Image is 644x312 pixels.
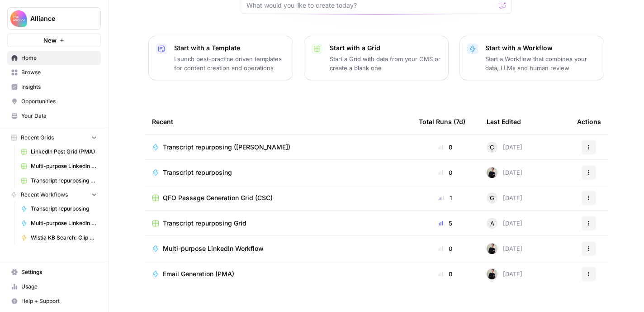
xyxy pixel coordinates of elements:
[7,265,101,279] a: Settings
[7,294,101,308] button: Help + Support
[7,34,101,47] button: New
[7,80,101,94] a: Insights
[17,173,101,188] a: Transcript repurposing Grid
[485,54,597,72] p: Start a Workflow that combines your data, LLMs and human review
[419,193,472,202] div: 1
[490,143,494,152] span: C
[7,279,101,294] a: Usage
[31,234,97,242] span: Wistia KB Search: Clip & Takeaway Generator
[487,243,497,254] img: rzyuksnmva7rad5cmpd7k6b2ndco
[21,283,97,291] span: Usage
[304,36,449,80] button: Start with a GridStart a Grid with data from your CMS or create a blank one
[43,36,57,45] span: New
[152,244,404,253] a: Multi-purpose LinkedIn Workflow
[577,109,601,134] div: Actions
[148,36,293,80] button: Start with a TemplateLaunch best-practice driven templates for content creation and operations
[7,51,101,65] a: Home
[490,219,494,228] span: A
[419,219,472,228] div: 5
[163,168,232,177] span: Transcript repurposing
[487,192,522,203] div: [DATE]
[163,269,234,278] span: Email Generation (PMA)
[21,268,97,276] span: Settings
[21,191,68,199] span: Recent Workflows
[30,14,85,23] span: Alliance
[163,244,264,253] span: Multi-purpose LinkedIn Workflow
[17,202,101,216] a: Transcript repurposing
[330,43,441,53] p: Start with a Grid
[17,159,101,173] a: Multi-purpose LinkedIn Workflow Grid
[10,10,27,27] img: Alliance Logo
[459,36,604,80] button: Start with a WorkflowStart a Workflow that combines your data, LLMs and human review
[7,65,101,80] a: Browse
[246,1,495,10] input: What would you like to create today?
[21,134,54,142] span: Recent Grids
[490,193,494,202] span: G
[152,168,404,177] a: Transcript repurposing
[31,177,97,185] span: Transcript repurposing Grid
[487,243,522,254] div: [DATE]
[21,54,97,62] span: Home
[152,219,404,228] a: Transcript repurposing Grid
[152,269,404,278] a: Email Generation (PMA)
[485,43,597,53] p: Start with a Workflow
[163,219,246,228] span: Transcript repurposing Grid
[163,143,290,152] span: Transcript repurposing ([PERSON_NAME])
[21,68,97,77] span: Browse
[7,109,101,123] a: Your Data
[163,193,273,202] span: QFO Passage Generation Grid (CSC)
[487,109,521,134] div: Last Edited
[17,144,101,159] a: LinkedIn Post Grid (PMA)
[7,188,101,202] button: Recent Workflows
[174,43,285,53] p: Start with a Template
[7,131,101,144] button: Recent Grids
[419,143,472,152] div: 0
[17,230,101,245] a: Wistia KB Search: Clip & Takeaway Generator
[31,219,97,227] span: Multi-purpose LinkedIn Workflow
[21,83,97,91] span: Insights
[487,142,522,153] div: [DATE]
[487,167,522,178] div: [DATE]
[419,109,465,134] div: Total Runs (7d)
[419,269,472,278] div: 0
[487,269,497,279] img: rzyuksnmva7rad5cmpd7k6b2ndco
[419,244,472,253] div: 0
[21,97,97,106] span: Opportunities
[17,216,101,230] a: Multi-purpose LinkedIn Workflow
[21,297,97,305] span: Help + Support
[487,269,522,279] div: [DATE]
[31,148,97,156] span: LinkedIn Post Grid (PMA)
[487,167,497,178] img: rzyuksnmva7rad5cmpd7k6b2ndco
[7,94,101,109] a: Opportunities
[487,218,522,229] div: [DATE]
[174,54,285,72] p: Launch best-practice driven templates for content creation and operations
[31,205,97,213] span: Transcript repurposing
[419,168,472,177] div: 0
[330,54,441,72] p: Start a Grid with data from your CMS or create a blank one
[7,7,101,30] button: Workspace: Alliance
[21,112,97,120] span: Your Data
[152,193,404,202] a: QFO Passage Generation Grid (CSC)
[152,143,404,152] a: Transcript repurposing ([PERSON_NAME])
[152,109,404,134] div: Recent
[31,162,97,170] span: Multi-purpose LinkedIn Workflow Grid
